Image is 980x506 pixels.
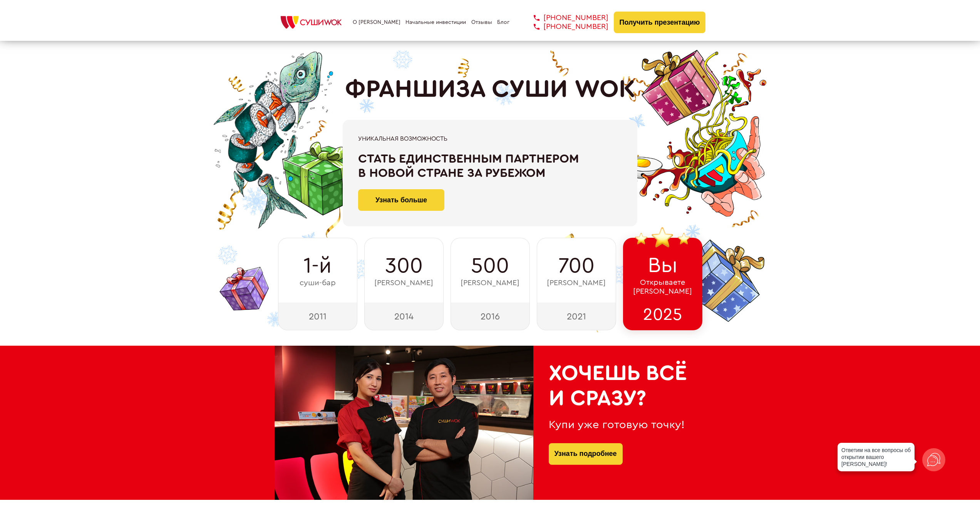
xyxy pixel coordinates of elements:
[549,361,690,411] h2: Хочешь всё и сразу?
[358,152,622,180] div: Стать единственным партнером в новой стране за рубежом
[554,443,617,465] a: Узнать подробнее
[358,135,622,142] div: Уникальная возможность
[522,22,608,31] a: [PHONE_NUMBER]
[353,19,400,25] a: О [PERSON_NAME]
[558,254,595,278] span: 700
[522,13,608,22] a: [PHONE_NUMBER]
[300,279,336,287] span: суши-бар
[549,443,623,465] button: Узнать подробнее
[461,279,519,287] span: [PERSON_NAME]
[451,303,530,330] div: 2016
[303,254,332,278] span: 1-й
[838,443,915,471] div: Ответим на все вопросы об открытии вашего [PERSON_NAME]!
[364,303,444,330] div: 2014
[358,189,444,211] button: Узнать больше
[275,14,348,31] img: СУШИWOK
[547,279,606,287] span: [PERSON_NAME]
[471,254,509,278] span: 500
[278,303,357,330] div: 2011
[549,419,690,431] div: Купи уже готовую точку!
[537,303,616,330] div: 2021
[405,19,466,25] a: Начальные инвестиции
[385,254,423,278] span: 300
[374,279,433,287] span: [PERSON_NAME]
[633,278,692,296] span: Открываете [PERSON_NAME]
[345,75,635,104] h1: ФРАНШИЗА СУШИ WOK
[614,12,706,33] button: Получить презентацию
[471,19,492,25] a: Отзывы
[497,19,509,25] a: Блог
[623,303,702,330] div: 2025
[648,253,678,278] span: Вы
